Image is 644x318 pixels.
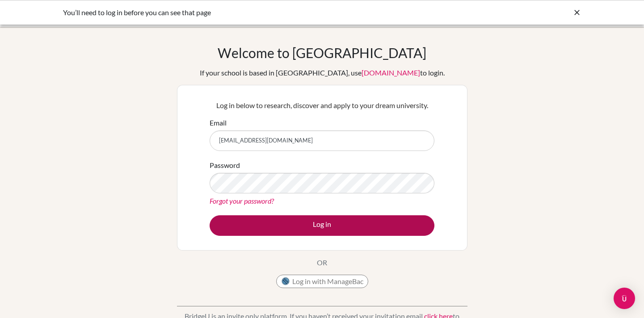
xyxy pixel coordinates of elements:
label: Email [210,117,227,128]
button: Log in [210,215,434,236]
div: Open Intercom Messenger [614,288,635,309]
a: Forgot your password? [210,197,274,205]
p: OR [317,257,327,268]
p: Log in below to research, discover and apply to your dream university. [210,100,434,111]
div: If your school is based in [GEOGRAPHIC_DATA], use to login. [200,67,445,78]
h1: Welcome to [GEOGRAPHIC_DATA] [218,45,426,61]
a: [DOMAIN_NAME] [362,68,420,77]
button: Log in with ManageBac [276,275,368,288]
label: Password [210,160,240,171]
div: You’ll need to log in before you can see that page [63,7,447,18]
